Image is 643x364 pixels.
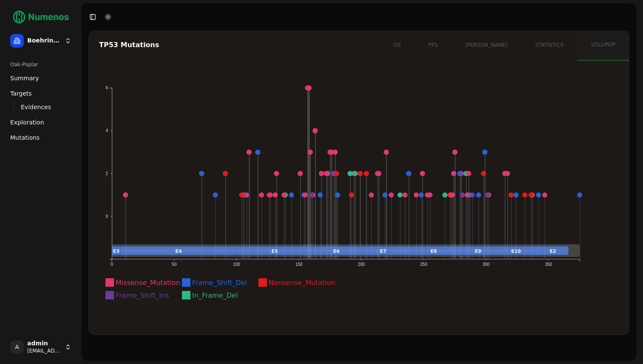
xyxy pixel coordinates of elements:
[380,248,387,254] text: E7
[7,58,75,71] div: Oak-Poplar
[233,262,240,267] text: 100
[7,87,75,100] a: Targets
[421,262,428,267] text: 250
[27,347,61,354] span: [EMAIL_ADDRESS]
[483,262,490,267] text: 300
[550,248,556,254] text: E2
[172,262,177,267] text: 50
[475,248,481,254] text: E9
[7,31,75,51] button: Boehringer Ingelheim
[272,248,278,254] text: E5
[17,101,65,113] a: Evidences
[7,337,75,357] button: Aadmin[EMAIL_ADDRESS]
[27,340,61,347] span: admin
[105,214,108,219] text: 0
[10,118,44,127] span: Exploration
[7,71,75,85] a: Summary
[512,248,521,254] text: E10
[105,85,108,90] text: 6
[105,128,108,133] text: 4
[192,279,247,287] text: Frame_Shift_Del
[175,248,182,254] text: E4
[105,171,108,176] text: 2
[10,89,32,98] span: Targets
[7,131,75,144] a: Mutations
[7,7,75,27] img: Numenos
[296,262,303,267] text: 150
[269,279,336,287] text: Nonsense_Mutation
[111,262,113,267] text: 0
[27,37,61,45] span: Boehringer Ingelheim
[10,133,40,142] span: Mutations
[99,42,367,48] div: TP53 Mutations
[333,248,340,254] text: E6
[431,248,437,254] text: E8
[116,279,180,287] text: Missense_Mutation
[545,262,552,267] text: 350
[358,262,365,267] text: 200
[7,116,75,129] a: Exploration
[192,291,238,300] text: In_Frame_Del
[21,103,51,111] span: Evidences
[116,291,169,300] text: Frame_Shift_Ins
[10,340,24,354] span: A
[113,248,119,254] text: E3
[10,74,39,82] span: Summary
